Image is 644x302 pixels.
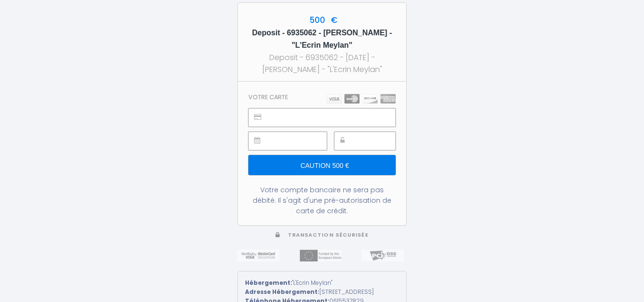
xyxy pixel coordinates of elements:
[248,94,288,101] h3: Votre carte
[246,27,398,52] h5: Deposit - 6935062 - [PERSON_NAME] - "L'Ecrin Meylan"
[245,288,319,296] strong: Adresse Hébergement:
[327,94,396,104] img: carts.png
[270,132,327,150] iframe: Cadre sécurisé pour la saisie de la date d'expiration
[270,109,395,126] iframe: Cadre sécurisé pour la saisie du numéro de carte
[307,14,337,26] span: 500 €
[248,185,396,216] div: Votre compte bancaire ne sera pas débité. Il s'agit d'une pré-autorisation de carte de crédit.
[245,288,399,297] div: [STREET_ADDRESS]
[245,279,399,288] div: "L'Ecrin Meylan"
[248,155,396,175] input: Caution 500 €
[288,231,368,239] span: Transaction sécurisée
[356,132,395,150] iframe: Cadre sécurisé pour la saisie du code de sécurité CVC
[245,279,292,287] strong: Hébergement:
[246,52,398,75] div: Deposit - 6935062 - [DATE] - [PERSON_NAME] - "L'Ecrin Meylan"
